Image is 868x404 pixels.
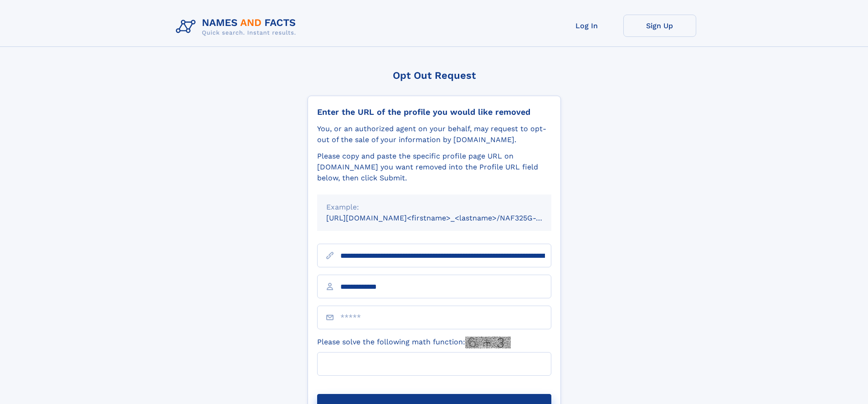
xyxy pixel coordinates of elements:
div: Please copy and paste the specific profile page URL on [DOMAIN_NAME] you want removed into the Pr... [317,151,551,184]
label: Please solve the following math function: [317,337,511,348]
div: Enter the URL of the profile you would like removed [317,107,551,117]
a: Sign Up [623,15,696,37]
div: Example: [326,202,542,213]
div: You, or an authorized agent on your behalf, may request to opt-out of the sale of your informatio... [317,123,551,145]
img: Logo Names and Facts [172,15,303,39]
div: Opt Out Request [308,70,561,81]
a: Log In [550,15,623,37]
small: [URL][DOMAIN_NAME]<firstname>_<lastname>/NAF325G-xxxxxxxx [326,214,569,222]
